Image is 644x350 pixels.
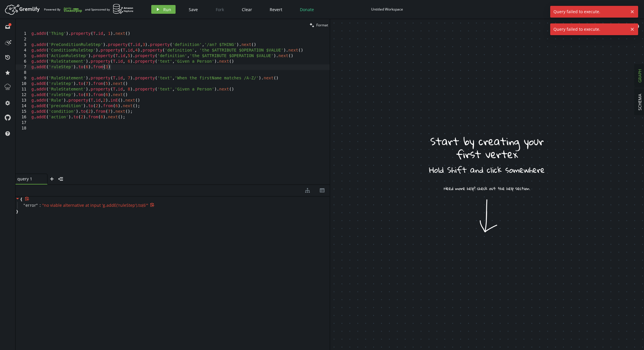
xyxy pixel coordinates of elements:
[16,209,18,214] span: }
[637,94,643,110] span: SCHEMA
[16,31,30,37] div: 1
[23,202,26,208] span: "
[16,115,30,120] div: 16
[184,5,202,14] button: Save
[16,120,30,126] div: 17
[189,7,198,12] span: Save
[637,69,643,83] span: GRAPH
[17,176,41,182] span: query 1
[40,203,41,208] span: :
[16,59,30,64] div: 6
[211,5,229,14] button: Fork
[16,126,30,131] div: 18
[16,87,30,92] div: 11
[550,23,628,35] span: Query failed to execute.
[371,7,403,11] div: Untitled Workspace
[16,76,30,81] div: 9
[151,5,176,14] button: Run
[16,98,30,103] div: 13
[16,92,30,98] div: 12
[620,5,640,14] button: Sign In
[270,7,282,12] span: Revert
[237,5,256,14] button: Clear
[113,4,134,14] img: AWS Neptune
[265,5,287,14] button: Revert
[300,7,314,12] span: Donate
[16,37,30,42] div: 2
[242,7,252,12] span: Clear
[16,70,30,76] div: 8
[308,19,330,31] button: Format
[316,23,328,28] span: Format
[16,42,30,48] div: 3
[550,6,628,18] span: Query failed to execute.
[16,81,30,87] div: 10
[16,48,30,53] div: 4
[163,7,171,12] span: Run
[216,7,224,12] span: Fork
[16,53,30,59] div: 5
[42,202,148,208] span: " no viable alternative at input 'g.addE('ruleStep').to(6' "
[44,4,82,15] div: Powered By
[26,203,36,208] span: error
[295,5,318,14] button: Donate
[21,197,22,202] span: {
[16,109,30,115] div: 15
[85,4,134,15] div: and Sponsored by
[16,64,30,70] div: 7
[16,103,30,109] div: 14
[36,202,38,208] span: "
